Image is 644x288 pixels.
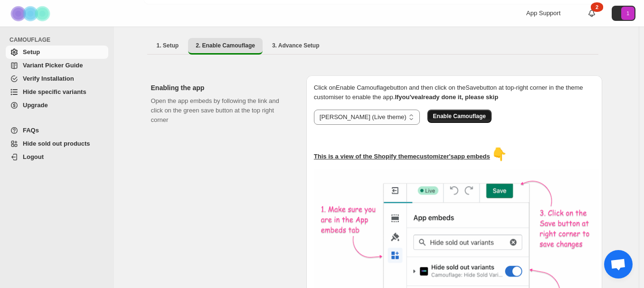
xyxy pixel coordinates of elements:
[272,42,320,49] span: 3. Advance Setup
[427,112,492,120] a: Enable Camouflage
[492,147,507,161] span: 👇
[395,93,498,101] b: If you've already done it, please skip
[6,124,108,137] a: FAQs
[6,46,108,59] a: Setup
[8,0,55,27] img: Camouflage
[433,112,486,120] span: Enable Camouflage
[6,85,108,99] a: Hide specific variants
[23,102,48,109] span: Upgrade
[23,140,90,147] span: Hide sold out products
[526,9,560,17] span: App Support
[6,150,108,164] a: Logout
[196,42,255,49] span: 2. Enable Camouflage
[6,137,108,150] a: Hide sold out products
[23,62,83,69] span: Variant Picker Guide
[604,250,633,279] a: Aprire la chat
[23,127,39,134] span: FAQs
[157,42,179,49] span: 1. Setup
[23,75,74,82] span: Verify Installation
[9,36,109,44] span: CAMOUFLAGE
[23,153,44,160] span: Logout
[612,6,635,21] button: Avatar with initials 1
[23,88,86,95] span: Hide specific variants
[6,59,108,72] a: Variant Picker Guide
[23,48,40,56] span: Setup
[587,9,597,18] a: 2
[591,2,603,12] div: 2
[314,153,490,160] u: This is a view of the Shopify theme customizer's app embeds
[626,10,629,16] text: 1
[314,83,595,102] p: Click on Enable Camouflage button and then click on the Save button at top-right corner in the th...
[6,72,108,85] a: Verify Installation
[151,83,291,93] h2: Enabling the app
[621,7,635,20] span: Avatar with initials 1
[6,99,108,112] a: Upgrade
[427,110,492,123] button: Enable Camouflage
